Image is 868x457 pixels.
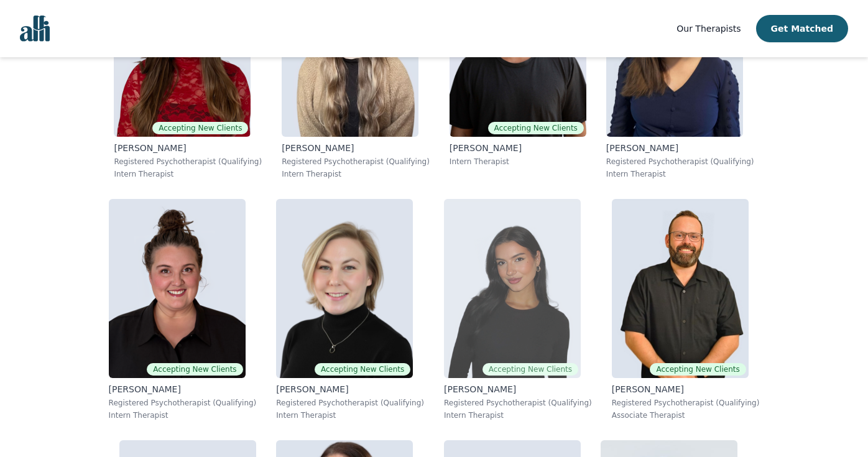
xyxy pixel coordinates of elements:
[20,16,50,42] img: alli logo
[99,189,267,430] a: Janelle_RushtonAccepting New Clients[PERSON_NAME]Registered Psychotherapist (Qualifying)Intern Th...
[482,363,578,376] span: Accepting New Clients
[444,199,581,378] img: Alyssa_Tweedie
[612,199,749,378] img: Josh_Cadieux
[434,189,602,430] a: Alyssa_TweedieAccepting New Clients[PERSON_NAME]Registered Psychotherapist (Qualifying)Intern The...
[282,142,430,154] p: [PERSON_NAME]
[276,410,424,420] p: Intern Therapist
[276,383,424,395] p: [PERSON_NAME]
[315,363,410,376] span: Accepting New Clients
[114,157,262,167] p: Registered Psychotherapist (Qualifying)
[602,189,770,430] a: Josh_CadieuxAccepting New Clients[PERSON_NAME]Registered Psychotherapist (Qualifying)Associate Th...
[612,410,760,420] p: Associate Therapist
[109,410,257,420] p: Intern Therapist
[276,398,424,408] p: Registered Psychotherapist (Qualifying)
[444,398,592,408] p: Registered Psychotherapist (Qualifying)
[650,363,746,376] span: Accepting New Clients
[109,199,246,378] img: Janelle_Rushton
[612,383,760,395] p: [PERSON_NAME]
[109,383,257,395] p: [PERSON_NAME]
[282,169,430,179] p: Intern Therapist
[450,157,586,167] p: Intern Therapist
[444,410,592,420] p: Intern Therapist
[488,122,584,134] span: Accepting New Clients
[756,15,848,42] button: Get Matched
[114,169,262,179] p: Intern Therapist
[109,398,257,408] p: Registered Psychotherapist (Qualifying)
[266,189,434,430] a: Jocelyn_CrawfordAccepting New Clients[PERSON_NAME]Registered Psychotherapist (Qualifying)Intern T...
[444,383,592,395] p: [PERSON_NAME]
[152,122,248,134] span: Accepting New Clients
[606,157,754,167] p: Registered Psychotherapist (Qualifying)
[114,142,262,154] p: [PERSON_NAME]
[450,142,586,154] p: [PERSON_NAME]
[676,24,741,34] span: Our Therapists
[276,199,413,378] img: Jocelyn_Crawford
[147,363,242,376] span: Accepting New Clients
[676,21,741,36] a: Our Therapists
[612,398,760,408] p: Registered Psychotherapist (Qualifying)
[606,169,754,179] p: Intern Therapist
[606,142,754,154] p: [PERSON_NAME]
[282,157,430,167] p: Registered Psychotherapist (Qualifying)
